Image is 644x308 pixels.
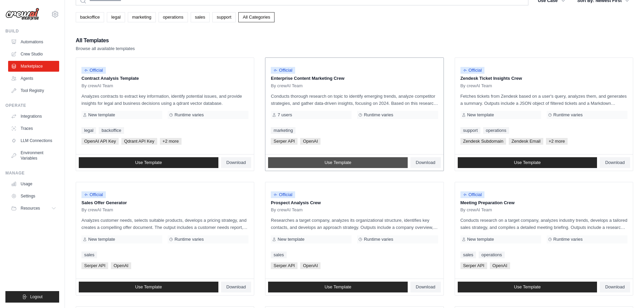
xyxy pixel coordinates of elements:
[490,262,510,269] span: OpenAI
[8,179,59,189] a: Usage
[79,157,218,168] a: Use Template
[81,75,248,82] p: Contract Analysis Template
[416,284,435,290] span: Download
[467,237,494,242] span: New template
[410,282,441,292] a: Download
[5,28,59,34] div: Build
[160,138,182,145] span: +2 more
[135,284,162,290] span: Use Template
[5,291,59,303] button: Logout
[88,237,115,242] span: New template
[460,93,627,107] p: Fetches tickets from Zendesk based on a user's query, analyzes them, and generates a summary. Out...
[460,199,627,206] p: Meeting Preparation Crew
[81,199,248,206] p: Sales Offer Generator
[268,282,408,292] a: Use Template
[300,262,320,269] span: OpenAI
[479,252,505,258] a: operations
[128,12,156,22] a: marketing
[278,237,304,242] span: New template
[159,12,188,22] a: operations
[5,170,59,176] div: Manage
[460,252,476,258] a: sales
[483,127,509,134] a: operations
[416,160,435,165] span: Download
[8,147,59,164] a: Environment Variables
[76,45,135,52] p: Browse all available templates
[271,67,295,74] span: Official
[174,237,204,242] span: Runtime varies
[8,111,59,122] a: Integrations
[8,123,59,134] a: Traces
[271,207,303,213] span: By crewAI Team
[271,138,297,145] span: Serper API
[460,67,485,74] span: Official
[325,160,351,165] span: Use Template
[81,83,113,89] span: By crewAI Team
[76,12,104,22] a: backoffice
[81,252,97,258] a: sales
[460,217,627,231] p: Conducts research on a target company, analyzes industry trends, develops a tailored sales strate...
[271,127,295,134] a: marketing
[212,12,236,22] a: support
[458,282,597,292] a: Use Template
[514,160,541,165] span: Use Template
[514,284,541,290] span: Use Template
[605,284,625,290] span: Download
[221,157,252,168] a: Download
[8,135,59,146] a: LLM Connections
[271,75,438,82] p: Enterprise Content Marketing Crew
[81,93,248,107] p: Analyzes contracts to extract key information, identify potential issues, and provide insights fo...
[278,112,292,118] span: 7 users
[5,8,39,21] img: Logo
[135,160,162,165] span: Use Template
[5,103,59,108] div: Operate
[81,191,106,198] span: Official
[30,294,43,300] span: Logout
[8,37,59,47] a: Automations
[364,112,393,118] span: Runtime varies
[8,191,59,202] a: Settings
[509,138,543,145] span: Zendesk Email
[21,206,40,211] span: Resources
[221,282,252,292] a: Download
[460,83,492,89] span: By crewAI Team
[460,127,480,134] a: support
[81,67,106,74] span: Official
[81,207,113,213] span: By crewAI Team
[600,282,630,292] a: Download
[88,112,115,118] span: New template
[191,12,210,22] a: sales
[271,199,438,206] p: Prospect Analysis Crew
[226,160,246,165] span: Download
[107,12,125,22] a: legal
[271,262,297,269] span: Serper API
[99,127,124,134] a: backoffice
[271,93,438,107] p: Conducts thorough research on topic to identify emerging trends, analyze competitor strategies, a...
[600,157,630,168] a: Download
[460,207,492,213] span: By crewAI Team
[76,36,135,45] h2: All Templates
[271,252,286,258] a: sales
[546,138,568,145] span: +2 more
[8,73,59,84] a: Agents
[271,217,438,231] p: Researches a target company, analyzes its organizational structure, identifies key contacts, and ...
[79,282,218,292] a: Use Template
[111,262,131,269] span: OpenAI
[238,12,275,22] a: All Categories
[460,262,487,269] span: Serper API
[460,138,506,145] span: Zendesk Subdomain
[81,217,248,231] p: Analyzes customer needs, selects suitable products, develops a pricing strategy, and creates a co...
[553,237,583,242] span: Runtime varies
[460,191,485,198] span: Official
[8,49,59,60] a: Crew Studio
[268,157,408,168] a: Use Template
[460,75,627,82] p: Zendesk Ticket Insights Crew
[325,284,351,290] span: Use Template
[605,160,625,165] span: Download
[271,83,303,89] span: By crewAI Team
[81,127,96,134] a: legal
[300,138,320,145] span: OpenAI
[553,112,583,118] span: Runtime varies
[174,112,204,118] span: Runtime varies
[467,112,494,118] span: New template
